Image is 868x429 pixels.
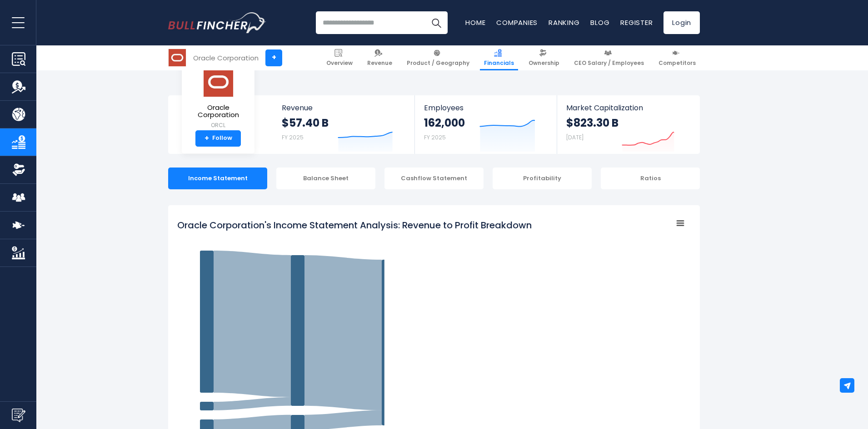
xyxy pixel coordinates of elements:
a: Market Capitalization $823.30 B [DATE] [557,95,699,154]
a: Competitors [654,45,700,70]
div: Profitability [493,168,592,189]
span: Revenue [282,104,406,112]
div: Cashflow Statement [384,168,484,189]
small: FY 2025 [424,133,446,141]
a: Oracle Corporation ORCL [189,66,248,130]
a: Product / Geography [403,45,474,70]
small: ORCL [189,121,247,129]
a: Revenue [363,45,396,70]
a: Login [663,11,700,34]
a: Ownership [524,45,564,70]
a: Companies [496,18,538,27]
a: Employees 162,000 FY 2025 [415,95,556,154]
strong: $57.40 B [282,116,329,130]
img: ORCL logo [202,67,234,97]
div: Income Statement [168,168,267,189]
a: Overview [322,45,357,70]
div: Balance Sheet [276,168,375,189]
strong: $823.30 B [566,116,619,130]
strong: 162,000 [424,116,465,130]
a: Go to homepage [168,12,266,33]
span: Financials [484,59,514,67]
small: [DATE] [566,133,584,141]
span: Product / Geography [407,59,469,67]
span: Market Capitalization [566,104,690,112]
a: Revenue $57.40 B FY 2025 [273,95,415,154]
span: Employees [424,104,547,112]
tspan: Oracle Corporation's Income Statement Analysis: Revenue to Profit Breakdown [177,219,532,232]
span: Overview [326,59,353,67]
div: Oracle Corporation [193,53,259,63]
img: Ownership [12,163,25,177]
span: Oracle Corporation [189,104,247,119]
a: Home [465,18,485,27]
span: Competitors [658,59,696,67]
small: FY 2025 [282,133,304,141]
div: Ratios [601,168,700,189]
img: Bullfincher logo [168,12,266,33]
span: Ownership [529,59,559,67]
a: Financials [480,45,518,70]
strong: + [205,134,209,143]
a: Ranking [549,18,579,27]
button: Search [425,11,448,34]
a: Register [620,18,653,27]
img: ORCL logo [169,49,186,66]
span: CEO Salary / Employees [574,59,644,67]
a: CEO Salary / Employees [570,45,648,70]
span: Revenue [367,59,392,67]
a: Blog [590,18,609,27]
a: +Follow [195,130,241,147]
a: + [265,49,282,66]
